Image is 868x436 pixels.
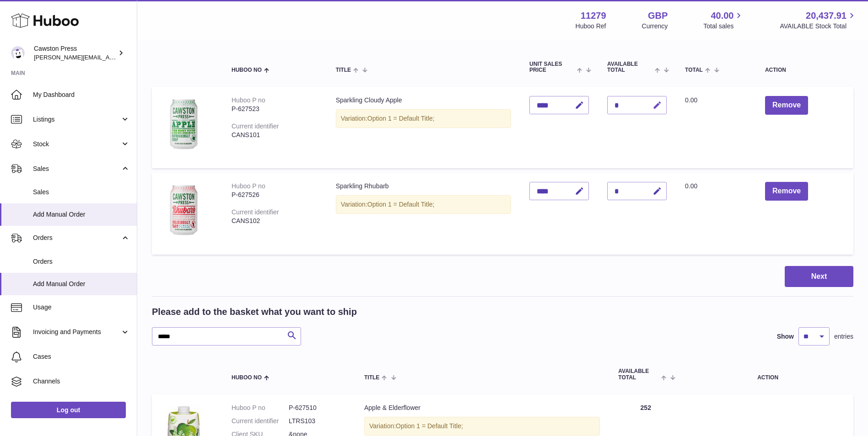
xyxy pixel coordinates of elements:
[33,210,130,219] span: Add Manual Order
[161,182,207,243] img: Sparkling Rhubarb
[618,368,659,380] span: AVAILABLE Total
[289,417,346,425] dd: LTRS103
[576,22,606,31] div: Huboo Ref
[11,402,126,418] a: Log out
[682,359,853,389] th: Action
[685,182,697,190] span: 0.00
[232,67,262,73] span: Huboo no
[327,173,520,254] td: Sparkling Rhubarb
[581,10,606,22] strong: 11279
[364,417,600,436] div: Variation:
[765,182,808,201] button: Remove
[765,96,808,115] button: Remove
[785,266,853,287] button: Next
[232,96,265,104] div: Huboo P no
[396,422,463,430] span: Option 1 = Default Title;
[685,67,703,73] span: Total
[33,352,130,361] span: Cases
[703,10,744,31] a: 40.00 Total sales
[780,10,857,31] a: 20,437.91 AVAILABLE Stock Total
[367,115,435,122] span: Option 1 = Default Title;
[711,10,733,22] span: 40.00
[336,67,351,73] span: Title
[33,115,120,124] span: Listings
[648,10,668,22] strong: GBP
[33,257,130,266] span: Orders
[152,306,357,318] h2: Please add to the basket what you want to ship
[232,122,279,130] div: Current identifier
[364,375,379,381] span: Title
[777,332,794,341] label: Show
[336,195,511,214] div: Variation:
[232,105,318,113] div: P-627523
[367,201,435,208] span: Option 1 = Default Title;
[33,280,130,288] span: Add Manual Order
[33,328,120,336] span: Invoicing and Payments
[703,22,744,31] span: Total sales
[11,46,25,60] img: thomas.carson@cawstonpress.com
[834,332,853,341] span: entries
[780,22,857,31] span: AVAILABLE Stock Total
[232,417,289,425] dt: Current identifier
[232,182,265,190] div: Huboo P no
[607,61,652,73] span: AVAILABLE Total
[33,303,130,312] span: Usage
[33,234,120,242] span: Orders
[34,44,116,62] div: Cawston Press
[33,188,130,197] span: Sales
[529,61,575,73] span: Unit Sales Price
[685,96,697,104] span: 0.00
[33,165,120,173] span: Sales
[806,10,846,22] span: 20,437.91
[232,131,318,139] div: CANS101
[327,87,520,168] td: Sparkling Cloudy Apple
[232,191,318,199] div: P-627526
[642,22,668,31] div: Currency
[232,217,318,225] div: CANS102
[33,140,120,149] span: Stock
[33,377,130,386] span: Channels
[232,404,289,412] dt: Huboo P no
[765,67,844,73] div: Action
[34,53,232,61] span: [PERSON_NAME][EMAIL_ADDRESS][PERSON_NAME][DOMAIN_NAME]
[336,109,511,128] div: Variation:
[289,404,346,412] dd: P-627510
[161,96,207,157] img: Sparkling Cloudy Apple
[232,375,262,381] span: Huboo no
[33,90,130,99] span: My Dashboard
[232,208,279,216] div: Current identifier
